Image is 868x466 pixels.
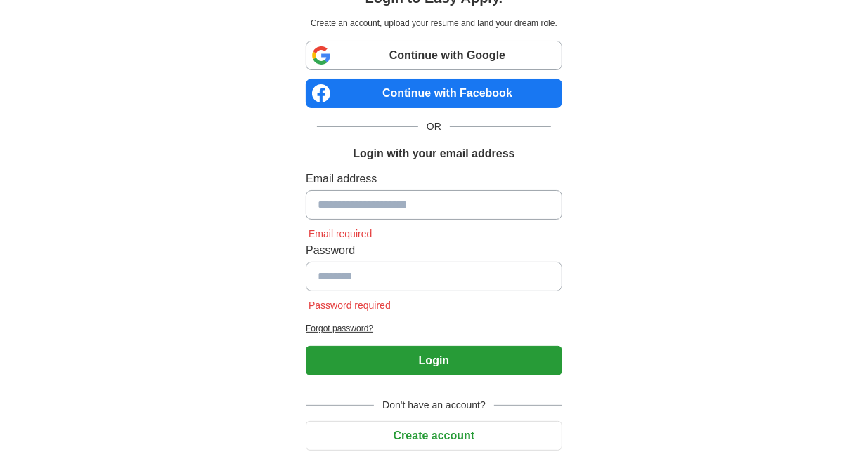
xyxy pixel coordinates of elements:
[306,171,562,187] label: Email address
[306,322,562,335] a: Forgot password?
[418,119,450,134] span: OR
[306,79,562,108] a: Continue with Facebook
[306,242,562,259] label: Password
[374,398,494,413] span: Don't have an account?
[306,41,562,70] a: Continue with Google
[309,17,559,29] p: Create an account, upload your resume and land your dream role.
[306,346,562,375] button: Login
[353,145,514,162] h1: Login with your email address
[306,300,394,311] span: Password required
[306,228,375,239] span: Email required
[306,421,562,451] button: Create account
[306,430,562,441] a: Create account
